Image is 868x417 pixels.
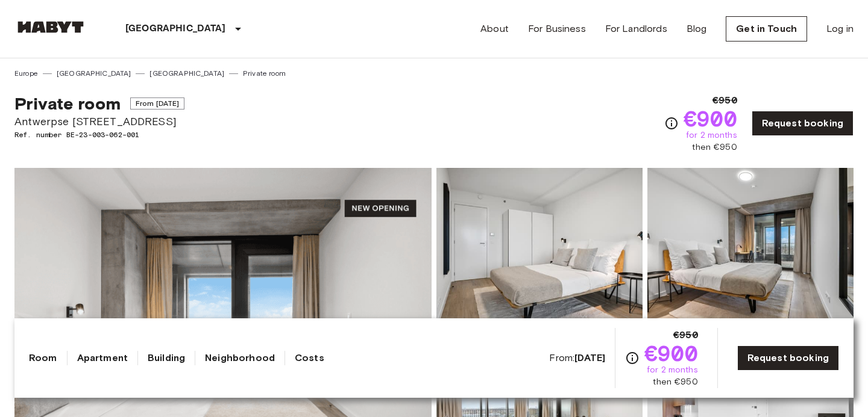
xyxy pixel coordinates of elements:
[625,351,640,365] svg: Check cost overview for full price breakdown. Please note that discounts apply to new joiners onl...
[243,68,286,79] a: Private room
[644,342,698,364] span: €900
[605,22,667,36] a: For Landlords
[14,114,184,129] span: Antwerpse [STREET_ADDRESS]
[653,376,697,388] span: then €950
[149,68,224,79] a: [GEOGRAPHIC_DATA]
[57,68,131,79] a: [GEOGRAPHIC_DATA]
[673,328,698,342] span: €950
[826,22,854,36] a: Log in
[528,22,586,36] a: For Business
[752,111,854,136] a: Request booking
[687,22,707,36] a: Blog
[712,93,737,108] span: €950
[130,97,185,110] span: From [DATE]
[692,141,737,153] span: then €950
[647,168,854,326] img: Picture of unit BE-23-003-062-001
[549,351,605,365] span: From:
[14,68,38,79] a: Europe
[480,22,509,36] a: About
[29,351,57,365] a: Room
[686,129,737,141] span: for 2 months
[14,129,184,140] span: Ref. number BE-23-003-062-001
[14,93,121,114] span: Private room
[14,21,87,33] img: Habyt
[647,364,698,376] span: for 2 months
[148,351,185,365] a: Building
[574,352,605,363] b: [DATE]
[295,351,324,365] a: Costs
[664,116,679,131] svg: Check cost overview for full price breakdown. Please note that discounts apply to new joiners onl...
[125,22,226,36] p: [GEOGRAPHIC_DATA]
[684,108,737,129] span: €900
[77,351,128,365] a: Apartment
[205,351,275,365] a: Neighborhood
[737,345,839,371] a: Request booking
[726,16,807,42] a: Get in Touch
[436,168,643,326] img: Picture of unit BE-23-003-062-001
